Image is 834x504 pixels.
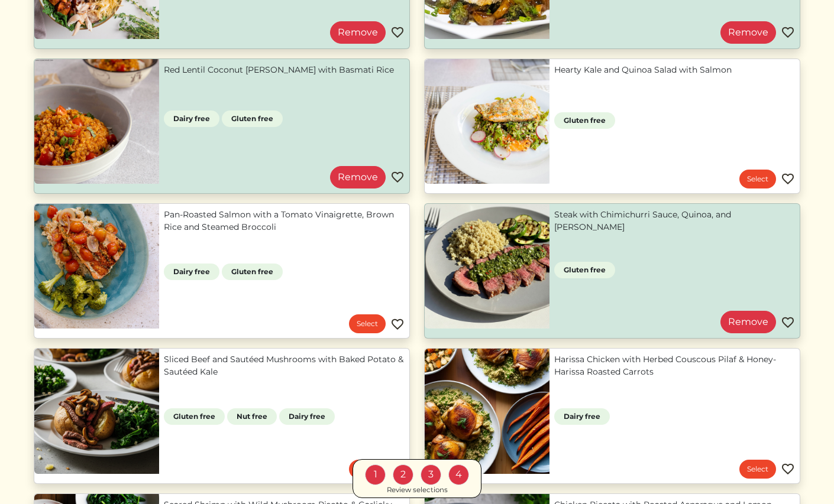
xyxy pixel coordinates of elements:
[164,64,405,76] a: Red Lentil Coconut [PERSON_NAME] with Basmati Rice
[739,170,776,188] a: Select
[554,209,795,233] a: Steak with Chimichurri Sauce, Quinoa, and [PERSON_NAME]
[720,311,776,333] a: Remove
[554,353,795,378] a: Harissa Chicken with Herbed Couscous Pilaf & Honey-Harissa Roasted Carrots
[390,170,405,184] img: Favorite menu item
[393,464,413,485] div: 2
[781,25,795,40] img: Favorite menu item
[390,317,405,331] img: Favorite menu item
[387,485,448,495] div: Review selections
[554,64,795,76] a: Hearty Kale and Quinoa Salad with Salmon
[353,459,481,498] a: 1 2 3 4 Review selections
[421,464,441,485] div: 3
[365,464,386,485] div: 1
[330,166,386,188] a: Remove
[448,464,469,485] div: 4
[330,21,386,44] a: Remove
[164,353,405,378] a: Sliced Beef and Sautéed Mushrooms with Baked Potato & Sautéed Kale
[781,316,795,330] img: Favorite menu item
[390,25,405,40] img: Favorite menu item
[720,21,776,44] a: Remove
[349,314,386,333] a: Select
[164,209,405,233] a: Pan-Roasted Salmon with a Tomato Vinaigrette, Brown Rice and Steamed Broccoli
[781,172,795,186] img: Favorite menu item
